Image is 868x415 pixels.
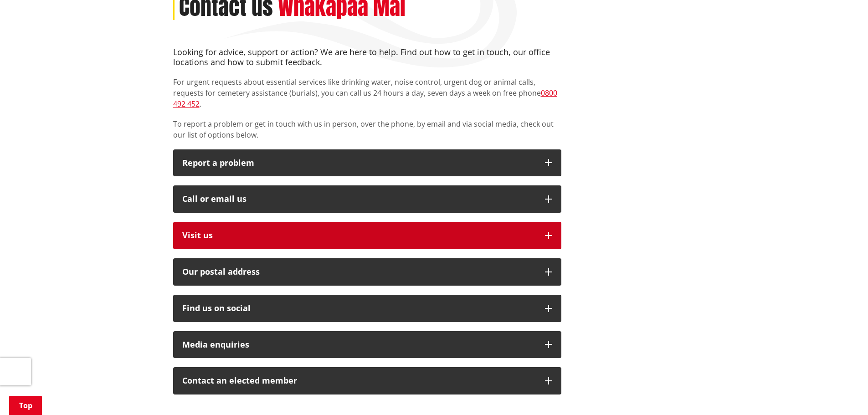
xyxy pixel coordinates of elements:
button: Visit us [173,222,561,249]
h2: Our postal address [182,267,536,277]
h4: Looking for advice, support or action? We are here to help. Find out how to get in touch, our off... [173,47,561,67]
p: For urgent requests about essential services like drinking water, noise control, urgent dog or an... [173,77,561,109]
button: Call or email us [173,185,561,213]
button: Media enquiries [173,331,561,359]
button: Report a problem [173,149,561,177]
a: 0800 492 452 [173,88,557,109]
p: Contact an elected member [182,376,536,385]
div: Media enquiries [182,340,536,349]
p: To report a problem or get in touch with us in person, over the phone, by email and via social me... [173,118,561,140]
button: Find us on social [173,295,561,322]
div: Find us on social [182,304,536,313]
a: Top [9,396,42,415]
p: Report a problem [182,159,536,168]
p: Visit us [182,231,536,240]
div: Call or email us [182,195,536,204]
button: Our postal address [173,258,561,286]
button: Contact an elected member [173,367,561,395]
